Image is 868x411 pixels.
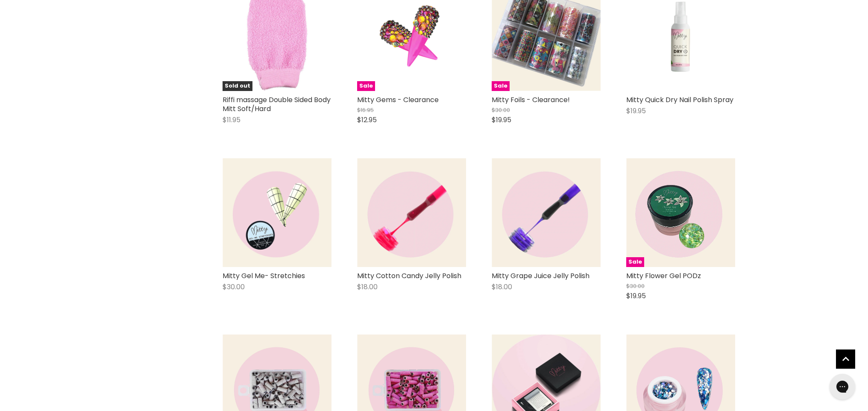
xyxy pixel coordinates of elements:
[223,271,305,281] a: Mitty Gel Me- Stretchies
[492,106,510,114] span: $30.00
[492,95,570,105] a: Mitty Foils - Clearance!
[626,271,701,281] a: Mitty Flower Gel PODz
[626,106,646,116] span: $19.95
[492,81,510,91] span: Sale
[825,371,859,402] iframe: Gorgias live chat messenger
[357,115,377,125] span: $12.95
[626,291,646,301] span: $19.95
[357,158,466,267] img: Mitty Cotton Candy Jelly Polish
[223,115,240,125] span: $11.95
[492,282,512,292] span: $18.00
[626,257,644,267] span: Sale
[492,158,601,267] img: Mitty Grape Juice Jelly Polish
[492,271,589,281] a: Mitty Grape Juice Jelly Polish
[626,158,735,267] img: Mitty Flower Gel PODz
[223,158,331,267] img: Mitty Gel Me- Stretchies
[223,282,245,292] span: $30.00
[223,81,252,91] span: Sold out
[357,81,375,91] span: Sale
[357,271,461,281] a: Mitty Cotton Candy Jelly Polish
[357,95,439,105] a: Mitty Gems - Clearance
[626,282,645,290] span: $30.00
[357,282,378,292] span: $18.00
[626,95,733,105] a: Mitty Quick Dry Nail Polish Spray
[357,106,374,114] span: $16.95
[223,95,331,114] a: Riffi massage Double Sided Body Mitt Soft/Hard
[492,115,511,125] span: $19.95
[626,158,735,267] a: Mitty Flower Gel PODzSale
